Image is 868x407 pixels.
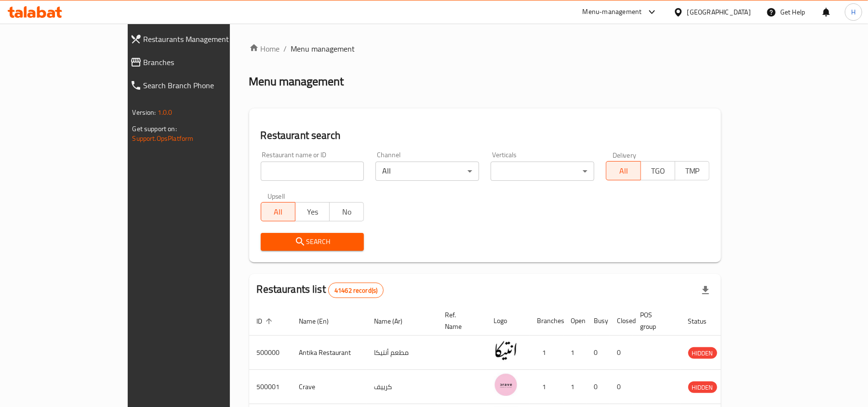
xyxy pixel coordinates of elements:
td: 0 [610,370,633,404]
span: Branches [144,56,265,68]
td: 0 [587,370,610,404]
span: All [610,164,637,178]
span: Menu management [291,43,355,54]
button: TMP [675,161,709,180]
h2: Restaurants list [257,282,384,298]
td: 1 [563,336,587,370]
li: / [284,43,287,54]
img: Antika Restaurant [494,339,518,363]
div: All [375,162,479,181]
td: مطعم أنتيكا [367,336,438,370]
label: Upsell [267,192,285,199]
span: 1.0.0 [158,106,173,119]
button: All [606,161,641,180]
th: Closed [610,306,633,336]
span: TMP [679,164,706,178]
span: Yes [299,205,326,219]
span: H [851,7,855,17]
button: Search [261,233,364,251]
span: HIDDEN [688,348,717,359]
button: All [261,202,295,221]
a: Branches [122,51,273,74]
button: Yes [295,202,330,221]
nav: breadcrumb [249,43,721,54]
div: Export file [694,279,717,302]
span: Version: [133,106,156,119]
span: Get support on: [133,122,177,135]
td: 0 [610,336,633,370]
div: HIDDEN [688,381,717,393]
td: 1 [530,336,563,370]
span: 41462 record(s) [329,286,383,295]
td: 0 [587,336,610,370]
span: Search Branch Phone [144,80,265,91]
input: Search for restaurant name or ID.. [261,162,364,181]
span: Search [268,236,357,248]
td: Antika Restaurant [292,336,367,370]
th: Logo [486,306,530,336]
button: TGO [641,161,675,180]
span: No [334,205,360,219]
label: Delivery [613,151,637,158]
span: ID [257,315,275,327]
span: Name (Ar) [374,315,415,327]
span: Restaurants Management [144,33,265,45]
a: Search Branch Phone [122,74,273,97]
h2: Restaurant search [261,128,710,143]
a: Restaurants Management [122,27,273,51]
td: 1 [563,370,587,404]
th: Open [563,306,587,336]
div: [GEOGRAPHIC_DATA] [687,7,751,17]
span: Status [688,315,720,327]
button: No [329,202,364,221]
span: Name (En) [299,315,342,327]
a: Support.OpsPlatform [133,132,194,145]
span: TGO [645,164,671,178]
div: Total records count [328,283,384,298]
th: Branches [530,306,563,336]
td: Crave [292,370,367,404]
span: HIDDEN [688,382,717,393]
div: ​ [491,162,594,181]
h2: Menu management [249,74,344,89]
th: Busy [587,306,610,336]
td: 1 [530,370,563,404]
img: Crave [494,373,518,397]
div: Menu-management [583,6,642,18]
span: Ref. Name [445,309,475,332]
span: All [265,205,292,219]
td: كرييف [367,370,438,404]
span: POS group [641,309,669,332]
